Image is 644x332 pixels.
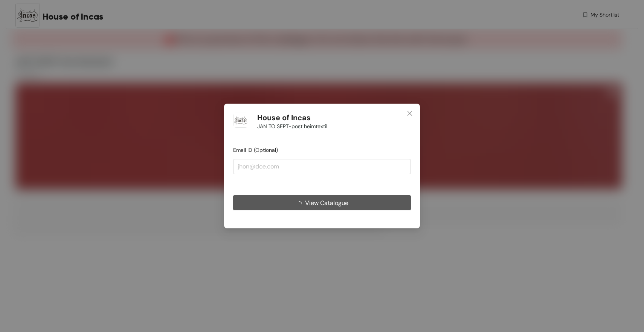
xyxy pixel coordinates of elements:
[407,110,413,116] span: close
[233,113,248,128] img: Buyer Portal
[233,147,278,153] span: Email ID (Optional)
[257,122,327,130] span: JAN TO SEPT-post heimtextil
[400,104,420,124] button: Close
[257,113,311,122] h1: House of Incas
[233,195,411,210] button: View Catalogue
[305,198,348,207] span: View Catalogue
[233,159,411,174] input: jhon@doe.com
[296,201,305,207] span: loading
